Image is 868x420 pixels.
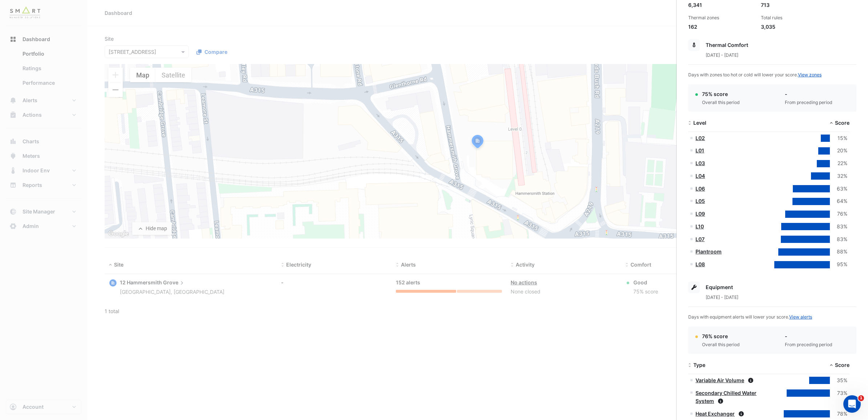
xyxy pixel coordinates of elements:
[695,185,705,192] a: L06
[688,314,812,320] span: Days with equipment alerts will lower your score.
[695,147,704,153] a: L01
[830,159,847,168] div: 22%
[702,99,740,106] div: Overall this period
[830,223,847,231] div: 83%
[702,341,740,348] div: Overall this period
[695,236,705,242] a: L07
[789,314,812,320] a: View alerts
[830,210,847,218] div: 76%
[688,15,755,21] div: Thermal zones
[702,90,740,98] div: 75% score
[785,90,832,98] div: -
[835,120,849,126] span: Score
[858,395,864,401] span: 1
[702,332,740,340] div: 76% score
[693,120,706,126] span: Level
[830,248,847,256] div: 88%
[695,135,705,141] a: L02
[695,248,722,255] a: Plantroom
[688,1,755,9] div: 6,341
[830,410,847,418] div: 78%
[830,260,847,269] div: 95%
[695,411,735,417] a: Heat Exchanger
[695,160,705,166] a: L03
[693,362,705,368] span: Type
[785,332,832,340] div: -
[785,99,832,106] div: From preceding period
[830,389,847,397] div: 73%
[695,390,757,404] a: Secondary Chilled Water System
[785,341,832,348] div: From preceding period
[761,15,828,21] div: Total rules
[798,72,822,77] a: View zones
[695,198,705,204] a: L05
[688,72,822,77] span: Days with zones too hot or cold will lower your score.
[695,261,705,267] a: L08
[835,362,849,368] span: Score
[706,295,738,300] span: [DATE] - [DATE]
[706,52,738,58] span: [DATE] - [DATE]
[830,376,847,385] div: 35%
[695,223,704,229] a: L10
[830,197,847,205] div: 64%
[843,395,861,413] iframe: Intercom live chat
[695,211,705,217] a: L09
[830,185,847,193] div: 63%
[706,284,733,290] span: Equipment
[830,235,847,244] div: 83%
[688,23,755,31] div: 162
[761,23,828,31] div: 3,035
[695,173,705,179] a: L04
[830,147,847,155] div: 20%
[830,134,847,143] div: 15%
[830,172,847,180] div: 32%
[761,1,828,9] div: 713
[706,42,748,48] span: Thermal Comfort
[695,377,744,383] a: Variable Air Volume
